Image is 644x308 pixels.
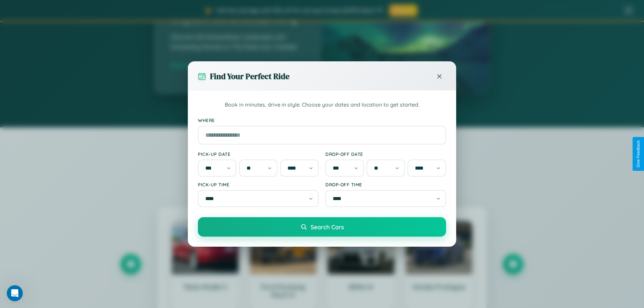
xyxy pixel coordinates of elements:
[198,101,446,109] p: Book in minutes, drive in style. Choose your dates and location to get started.
[198,217,446,237] button: Search Cars
[325,151,446,157] label: Drop-off Date
[198,117,446,123] label: Where
[198,151,319,157] label: Pick-up Date
[325,182,446,187] label: Drop-off Time
[311,223,344,231] span: Search Cars
[210,71,289,82] h3: Find Your Perfect Ride
[198,182,319,187] label: Pick-up Time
